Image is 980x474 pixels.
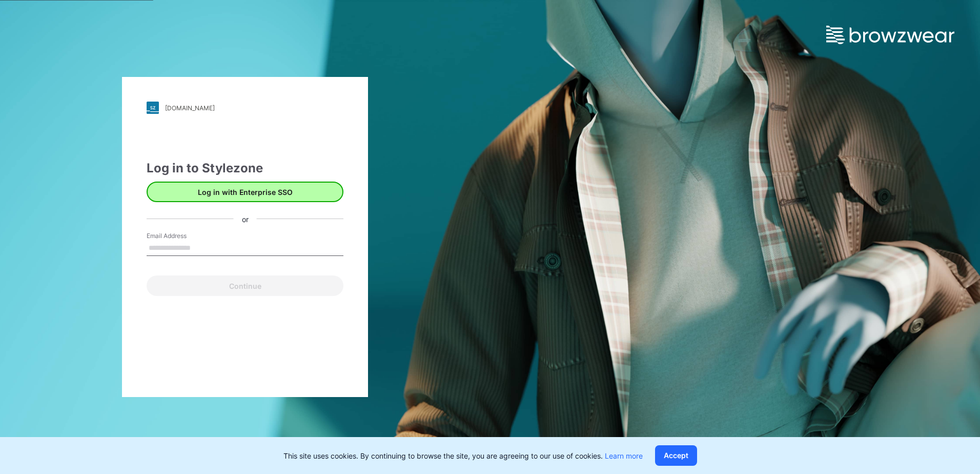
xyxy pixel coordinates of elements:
[147,159,343,177] div: Log in to Stylezone
[283,450,643,461] p: This site uses cookies. By continuing to browse the site, you are agreeing to our use of cookies.
[234,213,257,224] div: or
[165,104,215,112] div: [DOMAIN_NAME]
[826,26,954,44] img: browzwear-logo.e42bd6dac1945053ebaf764b6aa21510.svg
[605,451,643,460] a: Learn more
[147,231,218,241] label: Email Address
[147,102,343,114] a: [DOMAIN_NAME]
[147,102,159,114] img: stylezone-logo.562084cfcfab977791bfbf7441f1a819.svg
[147,182,343,202] button: Log in with Enterprise SSO
[655,445,697,466] button: Accept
